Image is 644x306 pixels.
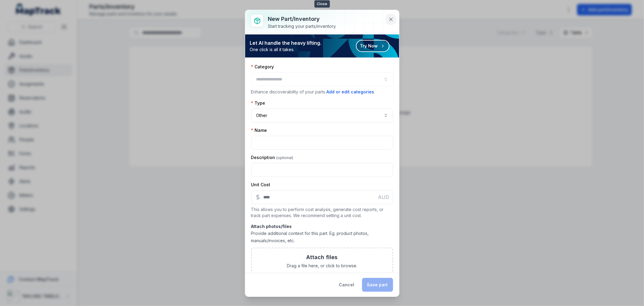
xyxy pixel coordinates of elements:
input: :rap:-form-item-label [251,136,393,150]
strong: Attach photos/files [251,223,393,229]
label: Type [251,100,265,106]
span: One click is all it takes. [250,47,322,53]
label: Unit Cost [251,182,271,188]
label: Name [251,127,267,133]
strong: Let AI handle the heavy lifting. [250,39,322,47]
button: Add or edit categories [326,89,375,95]
button: Try Now [356,40,389,52]
input: :raq:-form-item-label [251,163,393,177]
p: This allows you to perform cost analysis, generate cost reports, or track part expenses. We recom... [251,207,393,219]
button: Other [251,109,393,122]
span: Provide additional context for this part. Eg. product photos, manuals/invoices, etc. [251,231,369,243]
p: Enhance discoverability of your parts. [251,89,393,95]
label: Category [251,64,274,70]
span: Drag a file here, or click to browse. [287,263,357,269]
h3: Attach files [306,253,338,262]
div: Start tracking your parts/inventory. [268,23,337,29]
h3: New part/inventory [268,15,337,23]
label: Description [251,155,293,161]
span: Close [314,0,330,8]
input: :rar:-form-item-label [251,190,393,204]
button: Cancel [334,278,360,292]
